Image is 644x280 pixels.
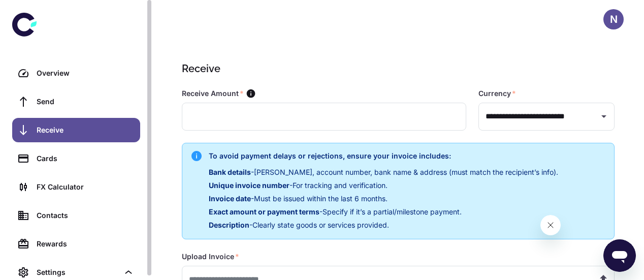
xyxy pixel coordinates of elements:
[6,7,73,15] span: Hi. Need any help?
[209,221,249,229] span: Description
[209,181,289,190] span: Unique invoice number
[12,118,140,142] a: Receive
[182,252,239,262] label: Upload Invoice
[209,220,558,231] p: - Clearly state goods or services provided.
[209,193,558,204] p: - Must be issued within the last 6 months.
[37,153,134,164] div: Cards
[12,232,140,256] a: Rewards
[12,203,140,228] a: Contacts
[603,9,624,29] button: N
[37,181,134,193] div: FX Calculator
[182,61,610,76] h1: Receive
[182,88,244,99] label: Receive Amount
[37,267,119,278] div: Settings
[37,68,134,79] div: Overview
[209,180,558,191] p: - For tracking and verification.
[37,238,134,250] div: Rewards
[12,89,140,114] a: Send
[209,206,558,217] p: - Specify if it’s a partial/milestone payment.
[209,168,251,176] span: Bank details
[12,61,140,85] a: Overview
[12,175,140,199] a: FX Calculator
[12,146,140,171] a: Cards
[597,109,611,123] button: Open
[209,167,558,178] p: - [PERSON_NAME], account number, bank name & address (must match the recipient’s info).
[209,194,251,203] span: Invoice date
[209,207,319,216] span: Exact amount or payment terms
[603,239,636,272] iframe: Button to launch messaging window
[37,96,134,107] div: Send
[540,215,561,235] iframe: Close message
[209,150,558,162] h6: To avoid payment delays or rejections, ensure your invoice includes:
[37,210,134,221] div: Contacts
[478,88,516,99] label: Currency
[37,125,134,136] div: Receive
